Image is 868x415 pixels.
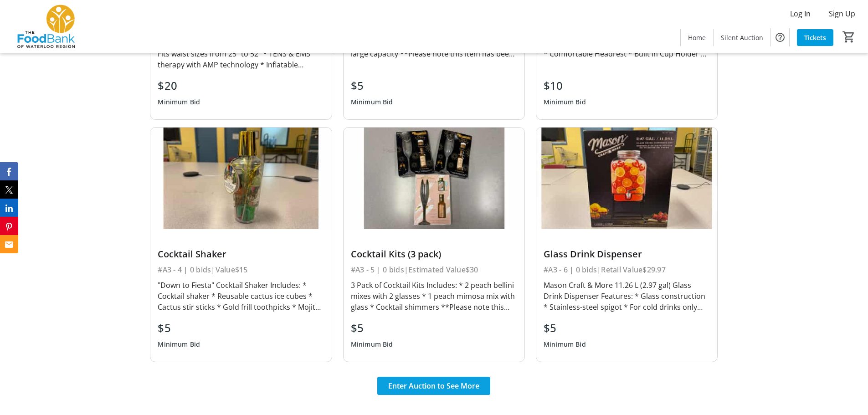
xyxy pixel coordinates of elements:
span: Log In [790,8,811,19]
div: $5 [351,77,393,94]
button: Help [771,28,789,46]
div: Cocktail Kits (3 pack) [351,249,517,260]
div: Minimum Bid [351,336,393,353]
div: $10 [544,77,586,94]
div: Minimum Bid [544,94,586,110]
div: Minimum Bid [158,336,200,353]
span: Enter Auction to See More [388,380,479,391]
div: 3 Pack of Cocktail Kits Includes: * 2 peach bellini mixes with 2 glasses * 1 peach mimosa mix wit... [351,280,517,313]
div: $5 [351,320,393,336]
img: Glass Drink Dispenser [536,128,717,229]
span: Home [688,33,706,42]
a: Home [681,29,713,46]
span: Sign Up [829,8,855,19]
a: Tickets [797,29,833,46]
div: Mason Craft & More 11.26 L (2.97 gal) Glass Drink Dispenser Features: * Glass construction * Stai... [544,280,710,313]
div: Minimum Bid [158,94,200,110]
div: Cocktail Shaker [158,249,324,260]
div: Minimum Bid [544,336,586,353]
span: Tickets [804,33,826,42]
div: #A3 - 6 | 0 bids | Retail Value $29.97 [544,263,710,276]
button: Cart [841,29,857,45]
div: "Down to Fiesta" Cocktail Shaker Includes: * Cocktail shaker * Reusable cactus ice cubes * Cactus... [158,280,324,313]
a: Silent Auction [714,29,770,46]
img: Cocktail Kits (3 pack) [344,128,524,229]
div: $5 [544,320,586,336]
div: Minimum Bid [351,94,393,110]
img: Cocktail Shaker [150,128,331,229]
div: #A3 - 5 | 0 bids | Estimated Value $30 [351,263,517,276]
img: The Food Bank of Waterloo Region's Logo [5,4,87,49]
div: Glass Drink Dispenser [544,249,710,260]
span: Silent Auction [721,33,763,42]
button: Sign Up [822,6,863,21]
div: DR-HO’S Triple Action Back Belt TENS Features: * Fits waist sizes from 25" to 52" * TENS & EMS th... [158,37,324,70]
div: $5 [158,320,200,336]
div: $20 [158,77,200,94]
button: Enter Auction to See More [377,377,490,395]
div: #A3 - 4 | 0 bids | Value $15 [158,263,324,276]
button: Log In [783,6,818,21]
